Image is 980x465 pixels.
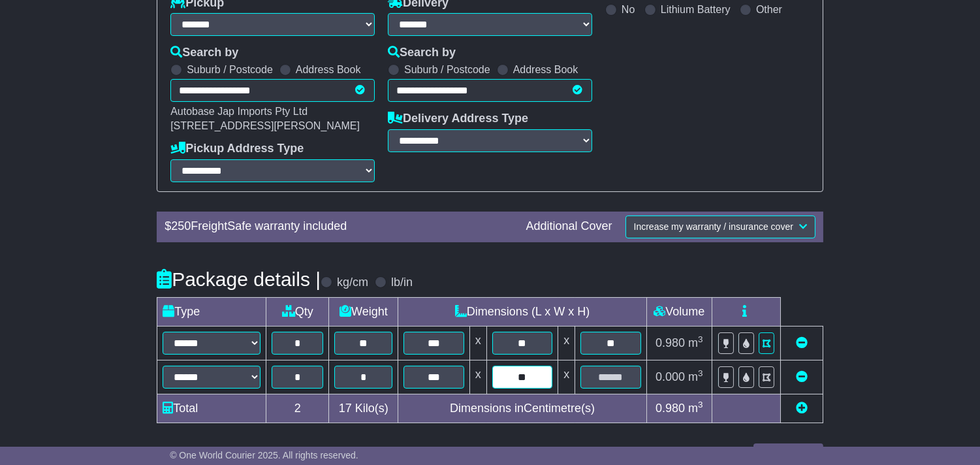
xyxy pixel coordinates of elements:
td: x [558,326,575,360]
span: m [688,402,703,415]
div: Additional Cover [520,219,619,234]
span: m [688,370,703,383]
span: © One World Courier 2025. All rights reserved. [170,450,358,460]
td: Weight [329,297,398,326]
button: Increase my warranty / insurance cover [625,216,815,238]
label: Pickup Address Type [170,142,304,156]
label: Address Book [513,63,578,76]
label: Other [756,3,782,16]
td: Volume [646,297,712,326]
label: Lithium Battery [661,3,731,16]
label: Suburb / Postcode [404,63,490,76]
label: No [622,3,635,16]
td: 2 [266,394,329,423]
h4: Package details | [157,268,321,290]
td: x [469,360,486,394]
sup: 3 [698,368,703,378]
a: Remove this item [796,336,808,349]
span: 0.000 [656,370,685,383]
sup: 3 [698,334,703,344]
td: Dimensions (L x W x H) [398,297,646,326]
td: Qty [266,297,329,326]
a: Remove this item [796,370,808,383]
span: 250 [171,219,191,232]
span: 0.980 [656,402,685,415]
td: Total [157,394,266,423]
td: Dimensions in Centimetre(s) [398,394,646,423]
label: Search by [388,46,456,60]
span: 0.980 [656,336,685,349]
td: x [469,326,486,360]
span: 17 [339,402,352,415]
td: Kilo(s) [329,394,398,423]
sup: 3 [698,400,703,409]
label: Suburb / Postcode [187,63,273,76]
label: Address Book [296,63,361,76]
td: x [558,360,575,394]
span: Increase my warranty / insurance cover [634,221,793,232]
span: m [688,336,703,349]
label: Search by [170,46,238,60]
div: $ FreightSafe warranty included [158,219,519,234]
label: kg/cm [337,276,368,290]
td: Type [157,297,266,326]
span: [STREET_ADDRESS][PERSON_NAME] [170,120,360,131]
span: Autobase Jap Imports Pty Ltd [170,106,308,117]
label: Delivery Address Type [388,112,528,126]
a: Add new item [796,402,808,415]
label: lb/in [391,276,413,290]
